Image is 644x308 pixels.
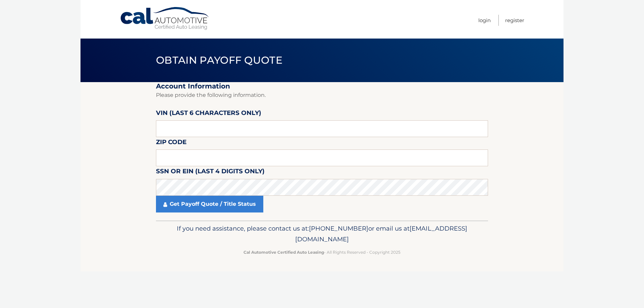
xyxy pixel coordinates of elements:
label: VIN (last 6 characters only) [156,108,261,120]
a: Get Payoff Quote / Title Status [156,196,263,212]
label: SSN or EIN (last 4 digits only) [156,166,265,179]
p: - All Rights Reserved - Copyright 2025 [160,249,484,256]
label: Zip Code [156,137,186,149]
p: If you need assistance, please contact us at: or email us at [160,223,484,245]
strong: Cal Automotive Certified Auto Leasing [244,250,324,255]
a: Register [505,15,524,26]
h2: Account Information [156,82,488,90]
span: [PHONE_NUMBER] [309,225,368,232]
span: Obtain Payoff Quote [156,54,282,66]
a: Cal Automotive [120,7,210,30]
a: Login [478,15,491,26]
p: Please provide the following information. [156,90,488,100]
